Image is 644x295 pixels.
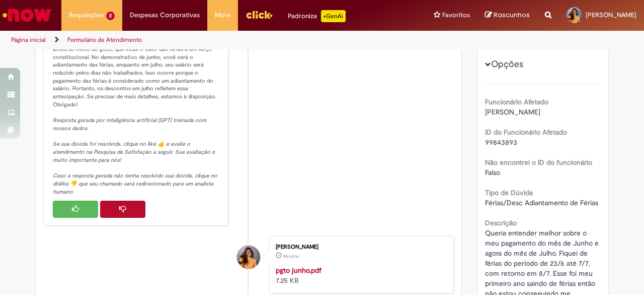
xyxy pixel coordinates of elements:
a: Formulário de Atendimento [67,36,142,44]
b: Tipo de Dúvida [485,188,533,197]
em: Resposta gerada por inteligência artificial (GPT) treinada com nossos dados. Se sua dúvida foi re... [53,116,219,195]
div: Bruna Soares Rodrigues [237,246,260,269]
span: [PERSON_NAME] [485,107,540,116]
img: click_logo_yellow_360x200.png [246,7,273,22]
div: [PERSON_NAME] [276,244,443,250]
span: 99843893 [485,138,517,147]
span: Férias/Desc Adiantamento de Férias [485,198,598,207]
ul: Trilhas de página [8,31,422,49]
b: Funcionário Afetado [485,97,548,106]
span: 8d atrás [283,253,299,259]
div: 7.25 KB [276,265,443,285]
b: ID do Funcionário Afetado [485,128,567,137]
b: Descrição [485,218,517,227]
b: Não encontrei o ID do funcionário [485,158,592,167]
a: Rascunhos [485,11,530,20]
p: +GenAi [321,10,346,22]
span: Falso [485,168,500,177]
span: Requisições [69,10,104,20]
span: Favoritos [442,10,470,20]
span: 2 [106,12,115,20]
span: More [215,10,230,20]
span: [PERSON_NAME] [586,11,636,19]
div: Padroniza [288,10,346,22]
p: Olá! Vamos esclarecer sua dúvida sobre os pagamentos. Ao tirar férias de 23/6 a 7/7, você recebeu... [53,17,220,196]
img: ServiceNow [1,5,53,25]
span: Despesas Corporativas [130,10,200,20]
time: 19/08/2025 17:54:45 [283,253,299,259]
a: pgto junho.pdf [276,266,321,275]
a: Página inicial [11,36,46,44]
span: Rascunhos [494,10,530,20]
